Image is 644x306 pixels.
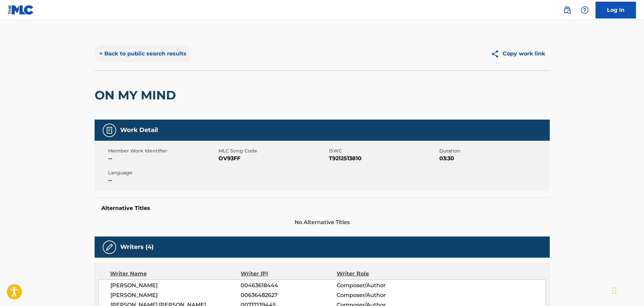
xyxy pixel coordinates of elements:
[491,50,503,58] img: Copy work link
[241,291,336,299] span: 00636482627
[563,6,571,14] img: search
[329,155,438,163] span: T9212513810
[218,155,327,163] span: OV93FF
[329,147,438,155] span: ISWC
[612,280,616,301] div: Drag
[596,2,636,18] a: Log In
[108,147,217,155] span: Member Work Identifier
[439,155,548,163] span: 03:30
[581,6,589,14] img: help
[337,270,424,278] div: Writer Role
[110,281,241,290] span: [PERSON_NAME]
[110,291,241,299] span: [PERSON_NAME]
[486,45,550,62] button: Copy work link
[108,176,217,184] span: --
[337,291,424,299] span: Composer/Author
[95,218,550,226] span: No Alternative Titles
[95,88,179,103] h2: ON MY MIND
[241,270,337,278] div: Writer IPI
[101,205,543,212] h5: Alternative Titles
[8,5,34,15] img: MLC Logo
[110,270,241,278] div: Writer Name
[108,155,217,163] span: --
[120,126,158,134] h5: Work Detail
[439,147,548,155] span: Duration
[108,169,217,176] span: Language
[241,281,336,290] span: 00463618444
[105,126,113,134] img: Work Detail
[337,281,424,290] span: Composer/Author
[578,3,591,17] div: Help
[120,243,154,251] h5: Writers (4)
[610,274,644,306] iframe: Chat Widget
[95,45,191,62] button: < Back to public search results
[561,3,574,17] a: Public Search
[218,147,327,155] span: MLC Song Code
[105,243,113,251] img: Writers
